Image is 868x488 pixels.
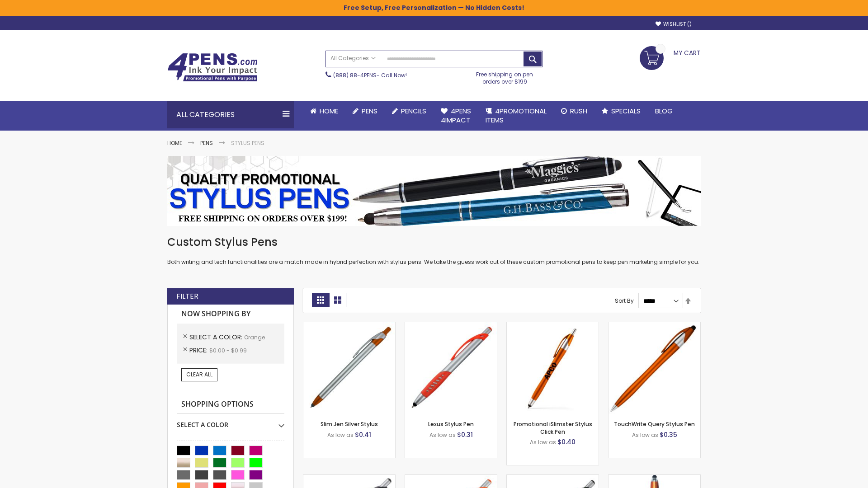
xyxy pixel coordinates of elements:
[441,106,471,125] span: 4Pens 4impact
[231,139,264,147] strong: Stylus Pens
[615,297,634,305] label: Sort By
[303,322,395,329] a: Slim Jen Silver Stylus-Orange
[320,106,338,116] span: Home
[611,106,641,116] span: Specials
[303,322,395,414] img: Slim Jen Silver Stylus-Orange
[507,322,599,329] a: Promotional iSlimster Stylus Click Pen-Orange
[609,474,700,482] a: TouchWrite Command Stylus Pen-Orange
[167,101,294,128] div: All Categories
[609,322,700,329] a: TouchWrite Query Stylus Pen-Orange
[486,106,547,125] span: 4PROMOTIONAL ITEMS
[405,474,497,482] a: Boston Silver Stylus Pen-Orange
[428,420,474,428] a: Lexus Stylus Pen
[594,101,648,121] a: Specials
[330,55,376,62] span: All Categories
[648,101,680,121] a: Blog
[189,346,209,355] span: Price
[167,156,701,226] img: Stylus Pens
[557,437,576,446] span: $0.40
[570,106,587,116] span: Rush
[507,322,599,414] img: Promotional iSlimster Stylus Click Pen-Orange
[401,106,426,116] span: Pencils
[186,371,212,378] span: Clear All
[434,101,478,131] a: 4Pens4impact
[632,431,658,439] span: As low as
[478,101,554,131] a: 4PROMOTIONALITEMS
[181,368,217,381] a: Clear All
[614,420,695,428] a: TouchWrite Query Stylus Pen
[554,101,594,121] a: Rush
[177,395,284,414] strong: Shopping Options
[507,474,599,482] a: Lexus Metallic Stylus Pen-Orange
[167,139,182,147] a: Home
[326,51,380,66] a: All Categories
[405,322,497,329] a: Lexus Stylus Pen-Orange
[189,333,244,342] span: Select A Color
[312,293,329,307] strong: Grid
[303,101,345,121] a: Home
[656,21,692,28] a: Wishlist
[514,420,592,435] a: Promotional iSlimster Stylus Click Pen
[167,53,258,82] img: 4Pens Custom Pens and Promotional Products
[660,430,677,439] span: $0.35
[333,71,407,79] span: - Call Now!
[345,101,385,121] a: Pens
[177,305,284,324] strong: Now Shopping by
[609,322,700,414] img: TouchWrite Query Stylus Pen-Orange
[467,67,543,85] div: Free shipping on pen orders over $199
[327,431,354,439] span: As low as
[457,430,473,439] span: $0.31
[385,101,434,121] a: Pencils
[200,139,213,147] a: Pens
[655,106,673,116] span: Blog
[303,474,395,482] a: Boston Stylus Pen-Orange
[167,235,701,266] div: Both writing and tech functionalities are a match made in hybrid perfection with stylus pens. We ...
[244,333,265,341] span: Orange
[362,106,377,116] span: Pens
[209,347,247,354] span: $0.00 - $0.99
[355,430,371,439] span: $0.41
[333,71,377,79] a: (888) 88-4PENS
[530,438,556,446] span: As low as
[176,291,198,301] strong: Filter
[405,322,497,414] img: Lexus Stylus Pen-Orange
[321,420,378,428] a: Slim Jen Silver Stylus
[177,414,284,429] div: Select A Color
[167,235,701,249] h1: Custom Stylus Pens
[429,431,456,439] span: As low as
